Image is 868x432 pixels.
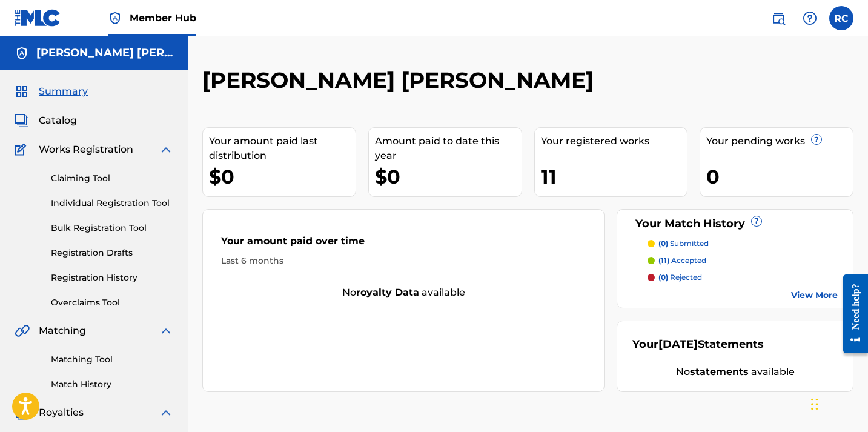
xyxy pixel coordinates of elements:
iframe: Resource Center [834,262,868,366]
div: $0 [209,163,356,190]
a: Match History [51,378,173,391]
span: ? [752,216,761,226]
p: rejected [658,272,702,283]
a: Registration History [51,271,173,284]
strong: royalty data [356,287,419,298]
img: expand [159,405,173,420]
a: (0) submitted [648,238,838,249]
img: Works Registration [15,142,30,157]
div: Your registered works [541,134,687,148]
img: Summary [15,84,29,99]
span: Catalog [39,113,77,128]
div: No available [203,285,604,300]
span: (0) [658,273,668,282]
span: Matching [39,324,86,338]
div: Your pending works [706,134,853,148]
img: Top Rightsholder [108,11,122,25]
a: Claiming Tool [51,172,173,185]
div: Last 6 months [221,254,586,267]
a: (11) accepted [648,255,838,266]
span: ? [812,135,821,144]
img: expand [159,142,173,157]
span: Summary [39,84,88,99]
div: Your amount paid over time [221,234,586,254]
a: View More [791,289,838,302]
div: User Menu [829,6,853,30]
img: search [771,11,786,25]
h5: Ralyn Gayle Parker Cacy [36,46,173,60]
a: Public Search [766,6,790,30]
span: [DATE] [658,337,698,351]
h2: [PERSON_NAME] [PERSON_NAME] [202,67,600,94]
div: Help [798,6,822,30]
div: No available [632,365,838,379]
div: Your amount paid last distribution [209,134,356,163]
div: Your Match History [632,216,838,232]
span: Royalties [39,405,84,420]
span: Works Registration [39,142,133,157]
p: submitted [658,238,709,249]
img: help [803,11,817,25]
span: (11) [658,256,669,265]
div: $0 [375,163,522,190]
iframe: Chat Widget [807,374,868,432]
div: 11 [541,163,687,190]
a: SummarySummary [15,84,88,99]
a: CatalogCatalog [15,113,77,128]
img: Matching [15,324,30,338]
a: Individual Registration Tool [51,197,173,210]
a: (0) rejected [648,272,838,283]
strong: statements [690,366,749,377]
span: (0) [658,239,668,248]
img: Catalog [15,113,29,128]
div: 0 [706,163,853,190]
img: Accounts [15,46,29,61]
a: Matching Tool [51,353,173,366]
a: Registration Drafts [51,247,173,259]
div: Amount paid to date this year [375,134,522,163]
span: Member Hub [130,11,196,25]
div: Your Statements [632,336,764,353]
p: accepted [658,255,706,266]
a: Overclaims Tool [51,296,173,309]
img: MLC Logo [15,9,61,27]
div: Drag [811,386,818,422]
img: expand [159,324,173,338]
a: Bulk Registration Tool [51,222,173,234]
